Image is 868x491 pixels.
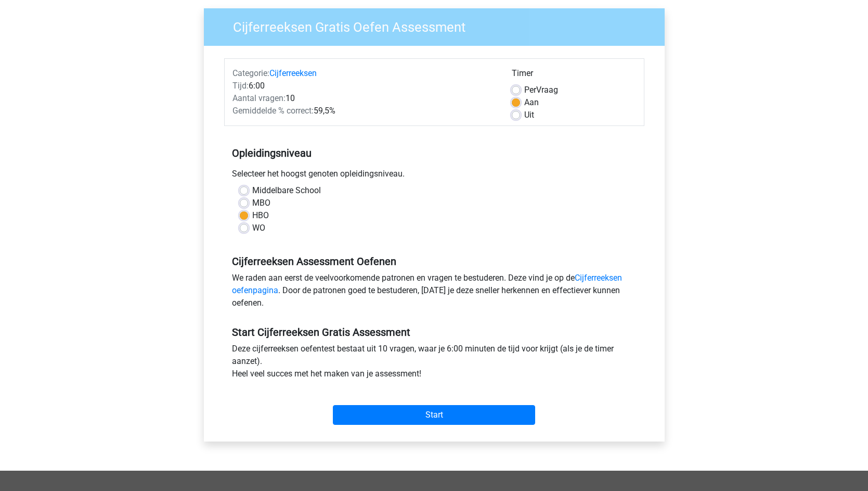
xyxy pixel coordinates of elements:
span: Tijd: [232,81,249,91]
h5: Cijferreeksen Assessment Oefenen [232,255,637,268]
div: 59,5% [225,105,504,117]
div: 6:00 [225,80,504,92]
div: Timer [512,67,636,84]
span: Aantal vragen: [232,93,286,103]
h5: Opleidingsniveau [232,143,637,163]
label: MBO [252,197,270,209]
label: Aan [524,96,539,109]
span: Per [524,85,536,95]
span: Gemiddelde % correct: [232,106,314,116]
h3: Cijferreeksen Gratis Oefen Assessment [221,15,657,35]
label: HBO [252,209,269,222]
div: We raden aan eerst de veelvoorkomende patronen en vragen te bestuderen. Deze vind je op de . Door... [224,272,644,313]
a: Cijferreeksen [269,68,317,78]
label: Uit [524,109,534,121]
label: Vraag [524,84,558,96]
span: Categorie: [232,68,269,78]
h5: Start Cijferreeksen Gratis Assessment [232,326,637,338]
div: 10 [225,92,504,105]
label: Middelbare School [252,184,321,197]
div: Selecteer het hoogst genoten opleidingsniveau. [224,168,644,184]
input: Start [333,405,535,425]
label: WO [252,222,265,234]
div: Deze cijferreeksen oefentest bestaat uit 10 vragen, waar je 6:00 minuten de tijd voor krijgt (als... [224,343,644,384]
